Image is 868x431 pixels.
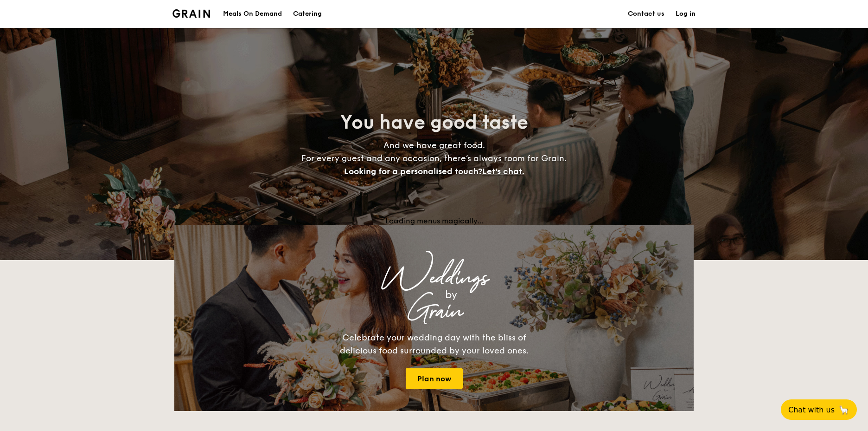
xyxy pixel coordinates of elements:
[290,287,612,303] div: by
[256,303,612,320] div: Grain
[330,331,538,357] div: Celebrate your wedding day with the bliss of delicious food surrounded by your loved ones.
[172,9,210,18] img: Grain
[174,216,694,225] div: Loading menus magically...
[788,405,835,414] span: Chat with us
[781,399,857,420] button: Chat with us🦙
[406,368,463,389] a: Plan now
[256,270,612,287] div: Weddings
[482,166,524,176] span: Let's chat.
[838,405,849,415] span: 🦙
[172,9,210,18] a: Logotype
